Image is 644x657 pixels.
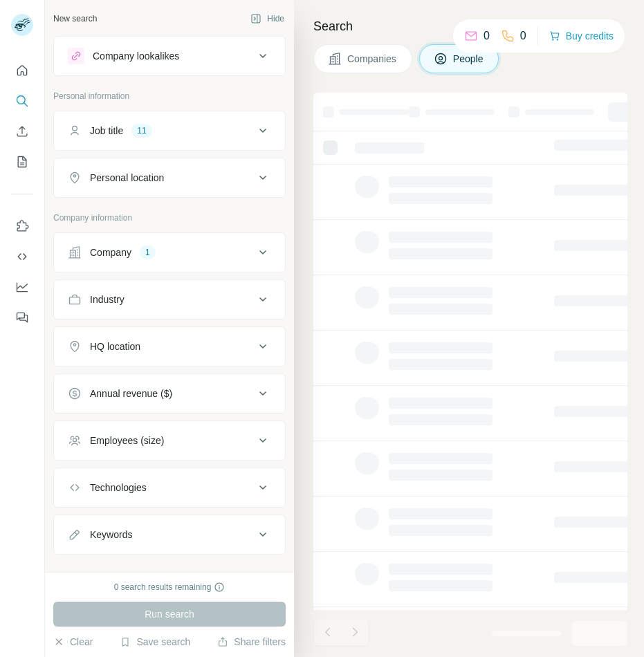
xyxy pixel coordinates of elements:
div: HQ location [90,340,140,353]
div: Company lookalikes [93,49,179,63]
button: Share filters [217,635,286,649]
button: Keywords [54,518,285,551]
button: Buy credits [549,26,614,46]
button: Save search [120,635,190,649]
button: Personal location [54,161,285,194]
button: Feedback [11,305,33,330]
button: HQ location [54,330,285,363]
div: Company [90,246,131,259]
button: Company1 [54,236,285,269]
button: Enrich CSV [11,119,33,144]
div: 1 [140,246,156,259]
div: 0 search results remaining [114,581,226,593]
button: Company lookalikes [54,39,285,73]
h4: Search [313,17,627,36]
button: My lists [11,149,33,174]
button: Employees (size) [54,424,285,457]
div: Technologies [90,481,147,494]
span: Companies [347,52,398,66]
button: Use Surfe API [11,244,33,269]
div: Keywords [90,528,132,542]
div: Job title [90,124,123,138]
button: Industry [54,283,285,316]
div: New search [53,12,97,25]
button: Use Surfe on LinkedIn [11,214,33,239]
p: 0 [520,28,526,44]
span: People [453,52,485,66]
button: Technologies [54,471,285,504]
div: 11 [131,124,151,137]
button: Annual revenue ($) [54,377,285,410]
p: 0 [484,28,490,44]
p: Company information [53,212,286,224]
button: Search [11,89,33,113]
button: Dashboard [11,275,33,299]
button: Hide [241,8,294,29]
p: Personal information [53,90,286,102]
div: Annual revenue ($) [90,387,172,400]
div: Industry [90,293,125,306]
div: Personal location [90,171,164,185]
button: Clear [53,635,93,649]
button: Job title11 [54,114,285,147]
button: Quick start [11,58,33,83]
div: Employees (size) [90,434,164,447]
